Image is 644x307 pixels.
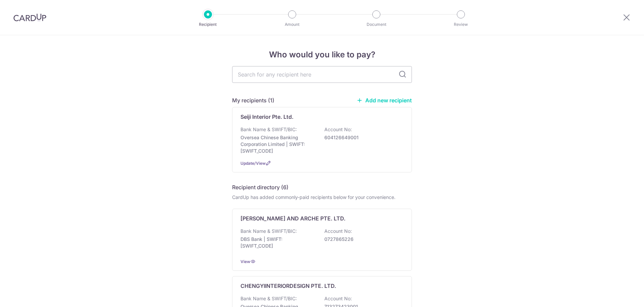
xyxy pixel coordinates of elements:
div: CardUp has added commonly-paid recipients below for your convenience. [232,194,412,201]
h5: Recipient directory (6) [232,183,288,191]
p: Seiji Interior Pte. Ltd. [240,113,293,121]
a: Add new recipient [357,97,412,104]
p: Recipient [183,21,233,28]
a: Update/View [240,161,266,166]
p: Account No: [324,228,352,235]
p: [PERSON_NAME] AND ARCHE PTE. LTD. [240,214,345,222]
p: DBS Bank | SWIFT: [SWIFT_CODE] [240,236,316,249]
p: Amount [267,21,317,28]
h5: My recipients (1) [232,96,274,104]
img: CardUp [13,13,46,21]
p: 0727865226 [324,236,399,243]
p: Bank Name & SWIFT/BIC: [240,228,297,235]
p: Bank Name & SWIFT/BIC: [240,126,297,133]
p: Document [352,21,401,28]
a: View [240,259,250,264]
p: Account No: [324,126,352,133]
p: Review [436,21,486,28]
p: Account No: [324,295,352,302]
p: CHENGYIINTERIORDESIGN PTE. LTD. [240,282,336,290]
h4: Who would you like to pay? [232,49,412,61]
p: 604126649001 [324,134,399,141]
p: Bank Name & SWIFT/BIC: [240,295,297,302]
input: Search for any recipient here [232,66,412,83]
p: Oversea Chinese Banking Corporation Limited | SWIFT: [SWIFT_CODE] [240,134,316,154]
